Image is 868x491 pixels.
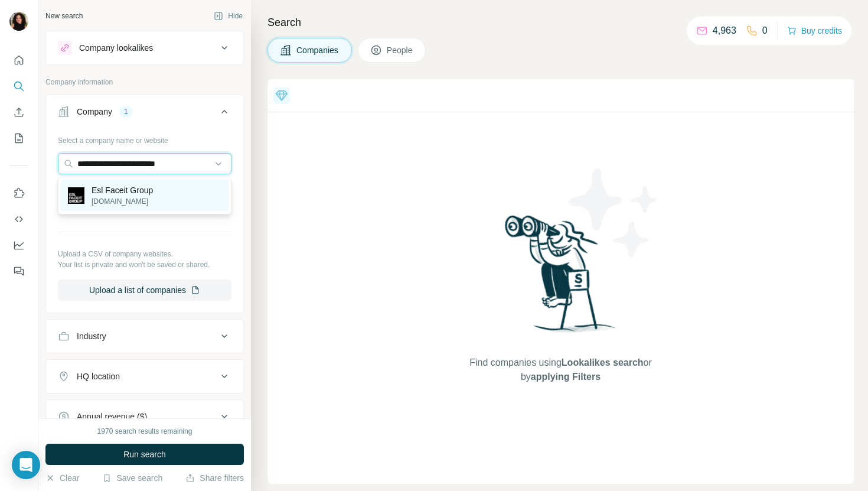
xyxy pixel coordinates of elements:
h4: Search [267,14,854,31]
button: Enrich CSV [9,102,28,123]
span: Run search [123,448,166,460]
p: [DOMAIN_NAME] [92,196,153,207]
div: Annual revenue ($) [77,411,147,422]
p: Company information [45,77,244,87]
button: Buy credits [787,22,842,39]
p: Esl Faceit Group [92,184,153,196]
div: New search [45,11,83,21]
button: Quick start [9,50,28,71]
button: Run search [45,444,244,465]
div: 1970 search results remaining [97,426,192,437]
div: Industry [77,330,106,342]
button: My lists [9,128,28,149]
p: 0 [762,24,768,38]
span: applying Filters [531,372,601,382]
button: Annual revenue ($) [46,402,243,431]
button: Clear [45,472,79,484]
div: HQ location [77,370,120,382]
button: Feedback [9,261,28,282]
img: Surfe Illustration - Woman searching with binoculars [500,212,622,344]
button: HQ location [46,362,243,391]
button: Dashboard [9,235,28,256]
button: Use Surfe on LinkedIn [9,183,28,204]
p: Upload a CSV of company websites. [58,249,231,259]
div: 1 [119,106,133,117]
button: Search [9,76,28,97]
button: Save search [102,472,162,484]
button: Company lookalikes [46,34,243,62]
span: People [387,44,414,56]
img: Avatar [9,12,28,31]
button: Share filters [185,472,244,484]
span: Lookalikes search [562,357,644,368]
button: Company1 [46,97,243,131]
img: Esl Faceit Group [68,187,84,204]
div: Select a company name or website [58,131,231,146]
button: Use Surfe API [9,209,28,230]
span: Companies [296,44,340,56]
img: Surfe Illustration - Stars [561,160,667,266]
div: Company lookalikes [79,42,153,54]
span: Find companies using or by [466,356,655,384]
button: Hide [205,7,251,25]
p: Your list is private and won't be saved or shared. [58,259,231,270]
p: 4,963 [713,24,736,38]
button: Industry [46,322,243,350]
button: Upload a list of companies [58,279,231,301]
div: Open Intercom Messenger [12,451,40,479]
div: Company [77,106,112,118]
